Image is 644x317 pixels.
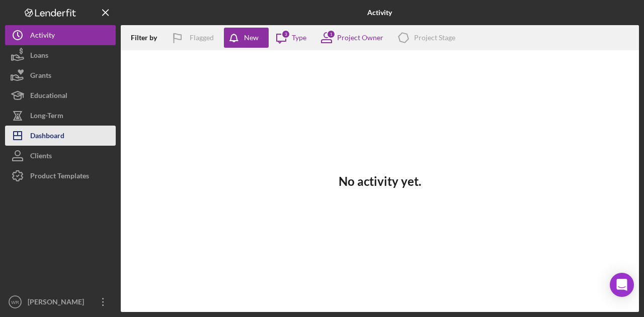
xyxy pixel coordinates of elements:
button: Long-Term [5,105,116,126]
button: Loans [5,45,116,65]
button: Grants [5,65,116,85]
div: Open Intercom Messenger [610,273,634,297]
div: New [244,28,259,48]
div: Project Owner [337,34,383,42]
button: Product Templates [5,166,116,186]
button: Dashboard [5,126,116,146]
div: Activity [30,25,55,48]
div: Dashboard [30,126,64,148]
div: Type [292,34,306,42]
text: WR [11,299,19,305]
div: 3 [281,30,290,39]
button: Flagged [165,28,224,48]
div: Project Stage [414,34,455,42]
div: Flagged [190,28,214,48]
div: Filter by [131,34,165,42]
div: Loans [30,45,48,68]
button: Activity [5,25,116,45]
button: Educational [5,85,116,105]
h3: No activity yet. [339,174,421,188]
div: [PERSON_NAME] [25,292,91,314]
div: Long-Term [30,105,63,128]
button: Clients [5,146,116,166]
div: Grants [30,65,51,88]
div: Clients [30,146,52,168]
button: New [224,28,269,48]
b: Activity [367,9,392,17]
button: WR[PERSON_NAME] [5,292,116,312]
div: 1 [327,30,336,39]
div: Educational [30,85,67,108]
div: Product Templates [30,166,89,188]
